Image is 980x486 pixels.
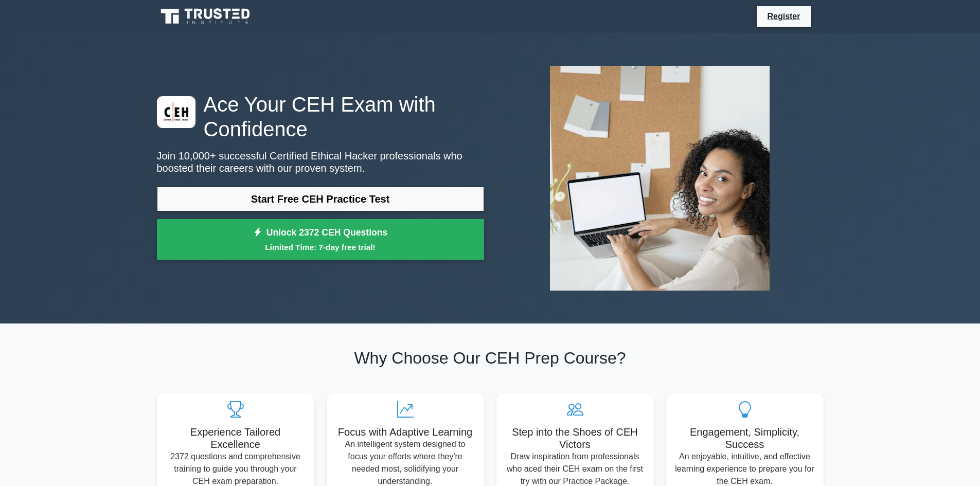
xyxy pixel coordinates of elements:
[674,426,815,451] h5: Engagement, Simplicity, Success
[165,426,306,451] h5: Experience Tailored Excellence
[157,92,484,141] h1: Ace Your CEH Exam with Confidence
[505,426,646,451] h5: Step into the Shoes of CEH Victors
[170,241,471,253] small: Limited Time: 7-day free trial!
[761,10,806,23] a: Register
[335,426,476,438] h5: Focus with Adaptive Learning
[157,150,484,174] p: Join 10,000+ successful Certified Ethical Hacker professionals who boosted their careers with our...
[157,219,484,260] a: Unlock 2372 CEH QuestionsLimited Time: 7-day free trial!
[157,187,484,211] a: Start Free CEH Practice Test
[157,348,824,368] h2: Why Choose Our CEH Prep Course?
